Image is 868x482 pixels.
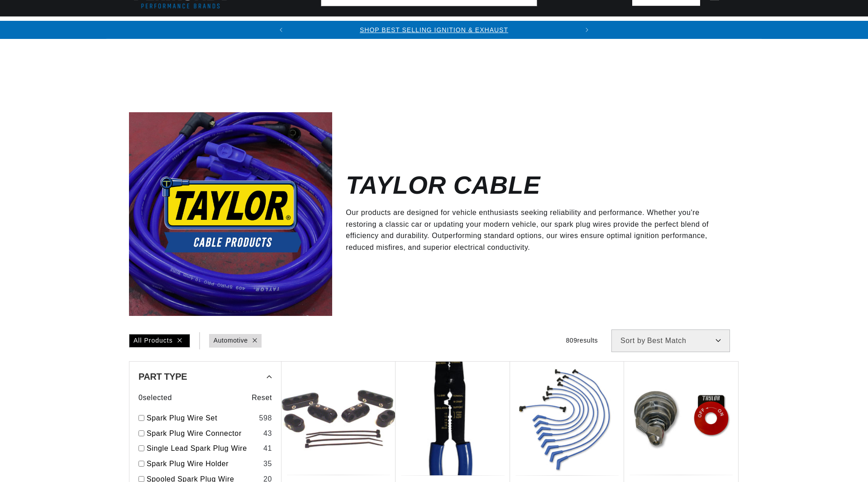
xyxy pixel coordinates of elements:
[147,458,260,470] a: Spark Plug Wire Holder
[147,412,255,424] a: Spark Plug Wire Set
[227,17,327,38] summary: Coils & Distributors
[263,458,272,470] div: 35
[290,25,578,35] div: 1 of 2
[263,428,272,439] div: 43
[641,17,727,38] summary: Spark Plug Wires
[272,21,290,39] button: Translation missing: en.sections.announcements.previous_announcement
[611,329,730,352] select: Sort by
[138,392,172,404] span: 0 selected
[327,17,484,38] summary: Headers, Exhausts & Components
[129,334,190,348] div: All Products
[214,335,248,345] a: Automotive
[578,21,596,39] button: Translation missing: en.sections.announcements.next_announcement
[138,372,187,381] span: Part Type
[620,337,645,344] span: Sort by
[252,392,272,404] span: Reset
[552,17,641,38] summary: Battery Products
[259,412,272,424] div: 598
[484,17,552,38] summary: Engine Swaps
[566,337,598,344] span: 809 results
[290,25,578,35] div: Announcement
[147,443,260,454] a: Single Lead Spark Plug Wire
[129,17,227,38] summary: Ignition Conversions
[360,26,508,33] a: SHOP BEST SELLING IGNITION & EXHAUST
[147,428,260,439] a: Spark Plug Wire Connector
[728,17,791,38] summary: Motorcycle
[129,112,332,315] img: Taylor Cable
[346,175,540,196] h2: Taylor Cable
[106,21,762,39] slideshow-component: Translation missing: en.sections.announcements.announcement_bar
[346,207,725,253] p: Our products are designed for vehicle enthusiasts seeking reliability and performance. Whether yo...
[263,443,272,454] div: 41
